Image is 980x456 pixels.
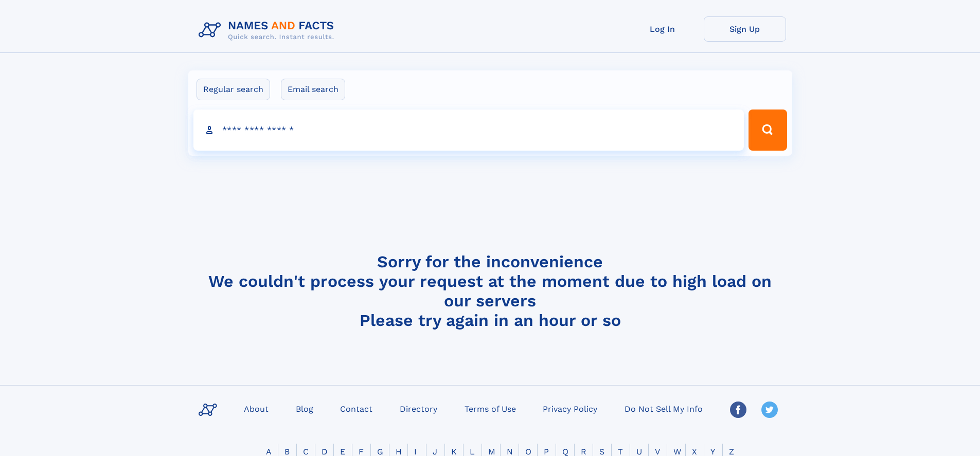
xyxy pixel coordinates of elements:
a: Log In [621,16,704,42]
a: Sign Up [704,16,786,42]
a: Do Not Sell My Info [620,401,707,416]
button: Search Button [749,110,787,151]
h4: Sorry for the inconvenience We couldn't process your request at the moment due to high load on ou... [194,252,786,330]
input: search input [193,110,744,151]
img: Logo Names and Facts [194,16,343,44]
a: Directory [396,401,441,416]
img: Facebook [730,402,746,418]
img: Twitter [761,402,778,418]
a: Terms of Use [460,401,520,416]
label: Email search [281,79,345,100]
label: Regular search [197,79,270,100]
a: About [240,401,273,416]
a: Privacy Policy [539,401,601,416]
a: Blog [292,401,317,416]
a: Contact [336,401,377,416]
